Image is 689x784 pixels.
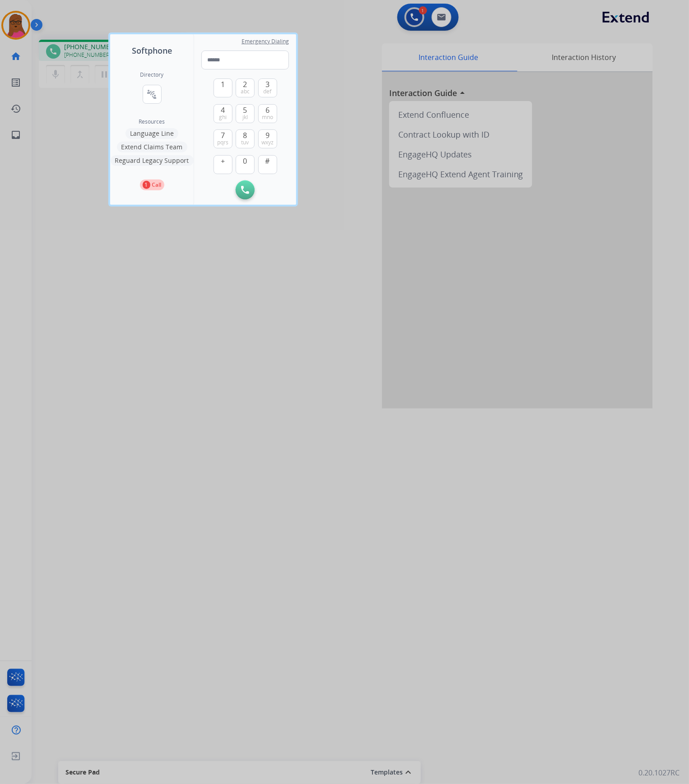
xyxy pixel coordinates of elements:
button: 8tuv [236,129,255,148]
span: tuv [242,139,249,146]
button: 3def [258,78,277,97]
span: 6 [265,105,270,115]
p: 1 [143,181,150,189]
span: + [221,156,225,166]
button: Extend Claims Team [117,142,187,152]
span: 4 [221,105,225,115]
button: Language Line [126,128,178,139]
button: 1Call [140,180,164,190]
span: 2 [243,79,247,90]
span: ghi [219,114,227,121]
span: jkl [242,114,248,121]
p: Call [152,181,162,189]
span: 8 [243,130,247,141]
span: wxyz [261,139,274,146]
span: 9 [265,130,270,141]
button: 2abc [236,78,255,97]
button: + [214,155,233,174]
button: Reguard Legacy Support [111,155,194,166]
button: 5jkl [236,104,255,123]
button: 7pqrs [214,129,233,148]
span: 7 [221,130,225,141]
img: call-button [241,186,249,194]
span: 0 [243,156,247,166]
button: 4ghi [214,104,233,123]
button: 9wxyz [258,129,277,148]
p: 0.20.1027RC [639,768,680,779]
span: 3 [265,79,270,90]
span: def [264,88,272,95]
span: 1 [221,79,225,90]
span: abc [241,88,250,95]
span: # [265,156,270,166]
mat-icon: connect_without_contact [147,89,158,100]
span: pqrs [217,139,228,146]
button: 1 [214,78,233,97]
button: 0 [236,155,255,174]
span: Resources [139,118,165,125]
button: 6mno [258,104,277,123]
h2: Directory [140,71,164,78]
span: 5 [243,105,247,115]
span: Emergency Dialing [242,38,289,45]
button: # [258,155,277,174]
span: Softphone [132,44,172,57]
span: mno [262,114,273,121]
